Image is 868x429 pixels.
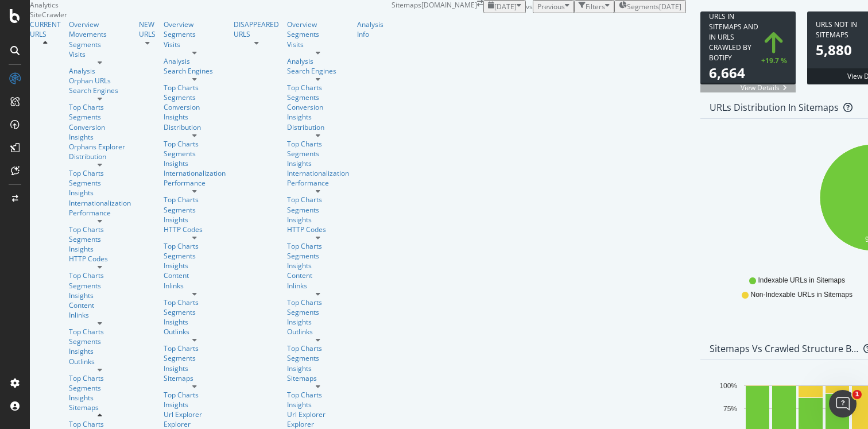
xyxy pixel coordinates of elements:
[164,241,226,251] div: Top Charts
[164,343,226,353] a: Top Charts
[710,102,839,113] div: URLs Distribution in Sitemaps
[69,20,131,29] a: Overview
[164,281,226,291] a: Inlinks
[69,270,131,280] a: Top Charts
[164,102,226,112] div: Conversion
[164,251,226,261] a: Segments
[234,20,279,39] a: DISAPPEARED URLS
[287,178,349,188] a: Performance
[69,178,131,188] div: Segments
[287,112,349,122] div: Insights
[164,225,226,234] a: HTTP Codes
[164,92,226,102] a: Segments
[164,112,226,122] a: Insights
[164,149,226,159] a: Segments
[69,254,131,264] a: HTTP Codes
[287,168,349,178] a: Internationalization
[69,132,131,142] a: Insights
[69,40,131,49] a: Segments
[164,139,226,149] div: Top Charts
[287,261,349,270] a: Insights
[287,225,349,234] a: HTTP Codes
[732,83,796,92] span: View Details
[30,20,61,39] a: CURRENT URLS
[719,382,737,390] text: 100%
[758,276,845,285] span: Indexable URLs in Sitemaps
[287,343,349,353] div: Top Charts
[852,390,862,399] span: 1
[287,400,349,409] a: Insights
[69,142,131,152] a: Orphans Explorer
[164,40,226,49] div: Visits
[69,244,131,254] a: Insights
[287,29,349,39] a: Segments
[287,20,349,29] div: Overview
[164,353,226,363] a: Segments
[69,29,131,39] a: Movements
[164,307,226,317] a: Segments
[69,102,131,112] a: Top Charts
[164,364,226,373] a: Insights
[164,400,226,409] a: Insights
[69,208,131,218] a: Performance
[287,40,349,49] div: Visits
[164,159,226,168] div: Insights
[659,2,681,11] div: [DATE]
[164,122,226,132] div: Distribution
[287,364,349,373] div: Insights
[287,307,349,317] a: Segments
[164,29,226,39] a: Segments
[287,409,349,419] div: Url Explorer
[287,92,349,102] a: Segments
[287,353,349,363] div: Segments
[164,327,226,337] a: Outlinks
[69,76,131,86] div: Orphan URLs
[164,168,226,178] a: Internationalization
[69,300,131,310] div: Content
[164,317,226,327] div: Insights
[287,205,349,215] div: Segments
[69,49,131,59] a: Visits
[164,20,226,29] a: Overview
[69,403,131,412] a: Sitemaps
[287,195,349,204] div: Top Charts
[287,327,349,337] a: Outlinks
[287,390,349,400] a: Top Charts
[69,337,131,346] a: Segments
[287,317,349,327] div: Insights
[287,373,349,383] a: Sitemaps
[69,393,131,403] a: Insights
[164,178,226,188] div: Performance
[69,198,131,208] div: Internationalization
[287,159,349,168] div: Insights
[164,373,226,383] a: Sitemaps
[586,2,605,11] div: Filters
[69,383,131,393] div: Segments
[69,346,131,356] a: Insights
[710,343,859,354] div: Sitemaps vs Crawled Structure by Depth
